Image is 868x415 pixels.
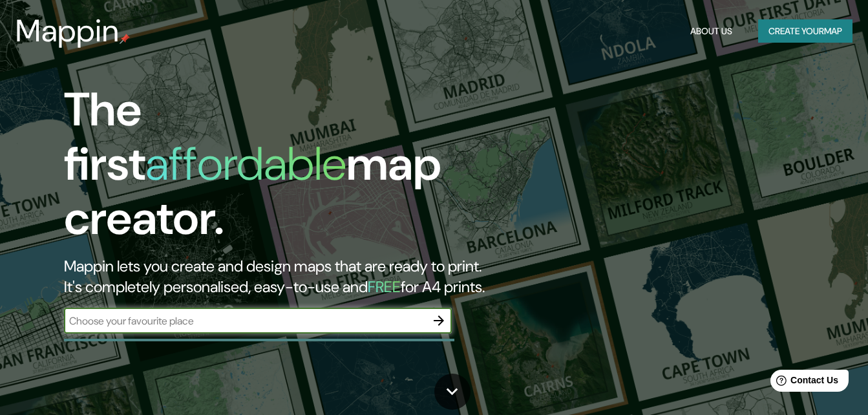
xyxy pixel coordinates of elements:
[64,314,426,328] input: Choose your favourite place
[145,134,346,194] h1: affordable
[16,13,120,49] h3: Mappin
[64,83,498,256] h1: The first map creator.
[368,277,401,297] h5: FREE
[753,365,854,401] iframe: Help widget launcher
[685,19,737,43] button: About Us
[758,19,852,43] button: Create yourmap
[120,34,130,44] img: mappin-pin
[64,256,498,297] h2: Mappin lets you create and design maps that are ready to print. It's completely personalised, eas...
